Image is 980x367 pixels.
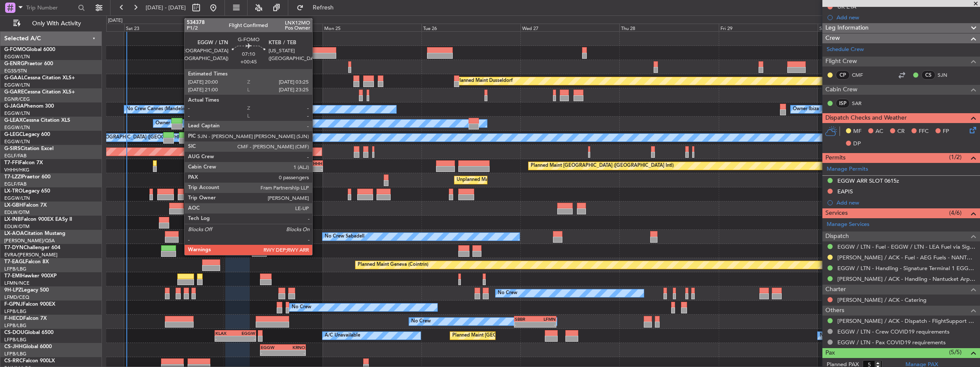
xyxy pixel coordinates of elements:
[825,285,846,295] span: Charter
[9,17,93,30] button: Only With Activity
[124,24,223,31] div: Sat 23
[215,336,235,341] div: -
[837,243,976,250] a: EGGW / LTN - Fuel - EGGW / LTN - LEA Fuel via Signature in EGGW
[4,203,47,208] a: LX-GBHFalcon 7X
[4,68,27,74] a: EGSS/STN
[4,160,43,165] a: T7-FFIFalcon 7X
[4,358,23,364] span: CS-RRC
[358,259,428,271] div: Planned Maint Geneva (Cointrin)
[4,288,21,293] span: 9H-LPZ
[837,296,926,304] a: [PERSON_NAME] / ACK - Catering
[825,306,844,316] span: Others
[236,331,255,336] div: EGGW
[827,45,864,54] a: Schedule Crew
[421,24,520,31] div: Tue 26
[4,110,30,117] a: EGGW/LTN
[4,259,49,265] a: T7-EAGLFalcon 8X
[827,220,869,229] a: Manage Services
[837,339,946,346] a: EGGW / LTN - Pax COVID19 requirements
[535,316,556,322] div: LFMN
[4,90,75,95] a: G-GARECessna Citation XLS+
[22,21,90,27] span: Only With Activity
[837,14,976,21] div: Add new
[875,127,883,136] span: AC
[4,61,24,66] span: G-ENRG
[4,75,24,81] span: G-GAAL
[4,174,22,180] span: T7-LZZI
[837,188,853,195] div: EAPIS
[4,209,30,216] a: EDLW/DTM
[793,103,819,116] div: Owner Ibiza
[836,70,850,80] div: CP
[4,351,27,357] a: LFPB/LBG
[520,24,619,31] div: Wed 27
[535,322,556,327] div: -
[4,344,23,349] span: CS-JHH
[919,127,929,136] span: FFC
[4,189,23,194] span: LX-TRO
[837,275,976,283] a: [PERSON_NAME] / ACK - Handling - Nantucket Arpt Ops [PERSON_NAME] / ACK
[853,140,861,148] span: DP
[853,127,861,136] span: MF
[305,5,341,11] span: Refresh
[4,316,23,321] span: F-HECD
[825,85,857,95] span: Cabin Crew
[4,280,30,286] a: LFMN/NCE
[4,245,24,250] span: T7-DYN
[292,301,311,314] div: No Crew
[837,177,899,184] div: EGGW ARR SLOT 0615z
[4,245,60,250] a: T7-DYNChallenger 604
[4,358,55,364] a: CS-RRCFalcon 900LX
[60,131,200,144] div: A/C Unavailable [GEOGRAPHIC_DATA] ([GEOGRAPHIC_DATA])
[223,24,322,31] div: Sun 24
[4,217,21,222] span: LX-INB
[852,71,871,79] a: CMF
[943,127,949,136] span: FP
[4,61,53,66] a: G-ENRGPraetor 600
[155,117,170,130] div: Owner
[215,331,235,336] div: KLAX
[4,167,30,173] a: VHHH/HKG
[4,223,30,230] a: EDLW/DTM
[283,350,305,355] div: -
[457,75,513,87] div: Planned Maint Dusseldorf
[825,232,849,241] span: Dispatch
[4,104,54,109] a: G-JAGAPhenom 300
[4,174,51,180] a: T7-LZZIPraetor 600
[4,153,27,159] a: EGLF/FAB
[4,75,75,81] a: G-GAALCessna Citation XLS+
[4,195,30,202] a: EGGW/LTN
[4,132,50,137] a: G-LEGCLegacy 600
[4,146,21,151] span: G-SIRS
[949,153,962,162] span: (1/2)
[825,113,907,123] span: Dispatch Checks and Weather
[457,174,598,187] div: Unplanned Maint [GEOGRAPHIC_DATA] ([GEOGRAPHIC_DATA])
[4,259,25,265] span: T7-EAGL
[4,47,55,52] a: G-FOMOGlobal 6000
[4,231,24,236] span: LX-AOA
[286,161,304,166] div: LTBA
[825,208,848,218] span: Services
[4,189,50,194] a: LX-TROLegacy 650
[4,90,24,95] span: G-GARE
[411,315,431,328] div: No Crew
[4,160,19,165] span: T7-FFI
[4,118,70,123] a: G-LEAXCessna Citation XLS
[4,344,52,349] a: CS-JHHGlobal 6000
[825,153,846,163] span: Permits
[26,1,75,14] input: Trip Number
[4,274,57,279] a: T7-EMIHawker 900XP
[4,47,26,52] span: G-FOMO
[4,302,55,307] a: F-GPNJFalcon 900EX
[4,238,55,244] a: [PERSON_NAME]/QSA
[515,322,535,327] div: -
[4,308,27,315] a: LFPB/LBG
[818,24,917,31] div: Sat 30
[515,316,535,322] div: SBBR
[4,132,23,137] span: G-LEGC
[825,57,857,66] span: Flight Crew
[286,166,304,171] div: -
[4,104,24,109] span: G-JAGA
[619,24,718,31] div: Thu 28
[852,99,871,107] a: SAR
